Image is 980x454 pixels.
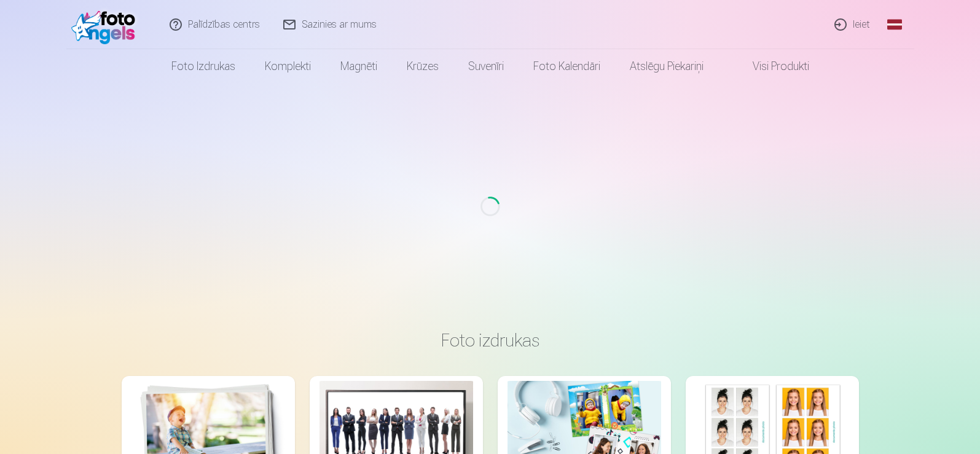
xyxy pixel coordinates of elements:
a: Foto izdrukas [157,49,250,84]
a: Atslēgu piekariņi [615,49,718,84]
a: Foto kalendāri [519,49,615,84]
h3: Foto izdrukas [131,329,849,351]
a: Visi produkti [718,49,824,84]
a: Suvenīri [453,49,519,84]
a: Magnēti [326,49,392,84]
a: Krūzes [392,49,453,84]
img: /fa1 [71,5,142,44]
a: Komplekti [250,49,326,84]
